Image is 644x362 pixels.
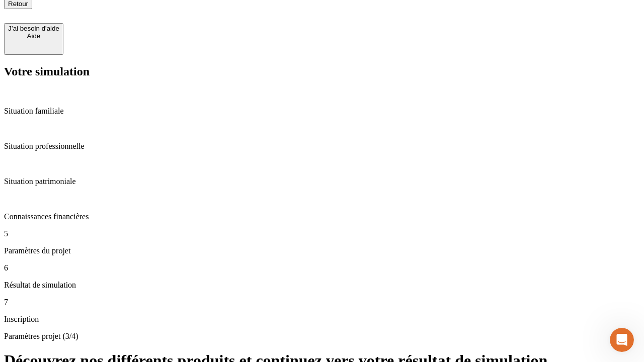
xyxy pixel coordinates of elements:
p: 5 [4,229,640,238]
h2: Votre simulation [4,65,640,78]
p: 7 [4,298,640,307]
div: J’ai besoin d'aide [8,25,59,32]
p: Paramètres projet (3/4) [4,332,640,341]
p: 6 [4,263,640,273]
p: Inscription [4,315,640,324]
iframe: Intercom live chat [610,328,634,352]
button: J’ai besoin d'aideAide [4,23,63,55]
p: Situation familiale [4,107,640,116]
p: Résultat de simulation [4,281,640,290]
p: Situation professionnelle [4,142,640,151]
p: Situation patrimoniale [4,177,640,186]
div: Aide [8,32,59,40]
p: Paramètres du projet [4,246,640,255]
p: Connaissances financières [4,212,640,221]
